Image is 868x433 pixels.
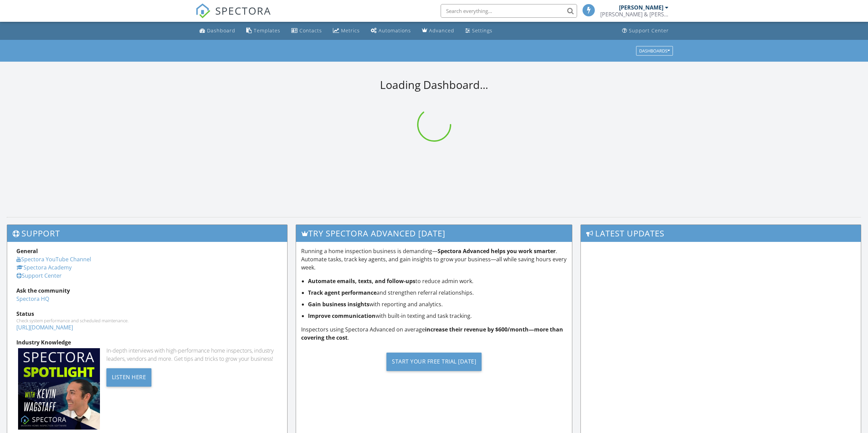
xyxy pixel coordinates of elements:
li: with reporting and analytics. [308,300,567,308]
div: Advanced [429,27,454,34]
a: Templates [244,25,283,37]
div: Industry Knowledge [16,338,278,346]
div: Start Your Free Trial [DATE] [386,353,482,371]
li: with built-in texting and task tracking. [308,312,567,320]
a: Advanced [419,25,457,37]
div: Ask the community [16,287,278,295]
a: Support Center [16,272,62,279]
h3: Support [7,225,287,242]
img: Spectoraspolightmain [18,348,100,430]
a: Automations (Basic) [368,25,414,37]
input: Search everything... [441,4,577,18]
strong: Track agent performance [308,289,377,296]
a: Listen Here [106,373,152,380]
div: Settings [472,27,492,34]
div: Check system performance and scheduled maintenance. [16,318,278,323]
div: Templates [254,27,280,34]
p: Inspectors using Spectora Advanced on average . [301,325,567,342]
li: and strengthen referral relationships. [308,289,567,297]
a: Spectora YouTube Channel [16,256,91,263]
div: [PERSON_NAME] [619,4,663,11]
a: Spectora Academy [16,264,72,271]
a: Contacts [289,25,325,37]
div: Dashboard [207,27,235,34]
div: In-depth interviews with high-performance home inspectors, industry leaders, vendors and more. Ge... [106,346,278,363]
img: The Best Home Inspection Software - Spectora [195,3,210,18]
a: SPECTORA [195,9,271,24]
div: Contacts [299,27,322,34]
a: Settings [462,25,495,37]
a: [URL][DOMAIN_NAME] [16,324,73,331]
strong: Gain business insights [308,300,369,308]
div: Status [16,310,278,318]
a: Spectora HQ [16,295,49,303]
strong: increase their revenue by $600/month—more than covering the cost [301,326,563,341]
div: Automations [379,27,411,34]
strong: General [16,247,38,255]
a: Dashboard [197,25,238,37]
strong: Automate emails, texts, and follow-ups [308,277,415,285]
div: Listen Here [106,368,152,387]
a: Support Center [619,25,672,37]
button: Dashboards [636,46,673,56]
p: Running a home inspection business is demanding— . Automate tasks, track key agents, and gain ins... [301,247,567,272]
div: Brooks & Brooks Inspections [600,11,668,18]
span: SPECTORA [215,3,271,18]
li: to reduce admin work. [308,277,567,285]
strong: Improve communication [308,312,376,320]
strong: Spectora Advanced helps you work smarter [438,247,556,255]
div: Dashboards [639,48,670,53]
h3: Latest Updates [581,225,861,242]
div: Metrics [341,27,360,34]
a: Metrics [330,25,363,37]
a: Start Your Free Trial [DATE] [301,347,567,376]
div: Support Center [629,27,669,34]
h3: Try spectora advanced [DATE] [296,225,572,242]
